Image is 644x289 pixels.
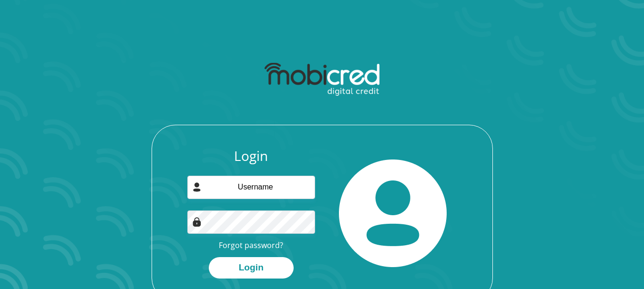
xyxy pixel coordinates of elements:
a: Forgot password? [219,240,283,250]
h3: Login [187,148,315,164]
img: user-icon image [192,182,202,192]
img: mobicred logo [265,63,379,96]
input: Username [187,176,315,199]
img: Image [192,217,202,227]
button: Login [209,257,294,279]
